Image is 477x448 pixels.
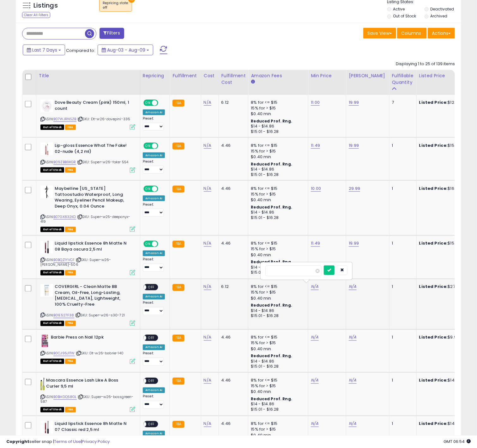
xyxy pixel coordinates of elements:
[419,143,472,148] div: $15.99
[393,6,405,12] label: Active
[75,313,125,318] span: | SKU: Super-w26-s30-721
[146,285,156,290] span: OFF
[40,241,53,253] img: 31XqvU9kyVL._SL40_.jpg
[251,346,303,352] div: $0.40 min
[143,251,165,256] div: Amazon AI
[144,143,152,149] span: ON
[251,359,303,364] div: $14 - $14.86
[311,240,320,247] a: 11.49
[311,185,321,192] a: 10.00
[430,6,454,12] label: Deactivated
[251,284,303,290] div: 8% for <= $15
[251,118,292,124] b: Reduced Prof. Rng.
[251,314,303,319] div: $15.01 - $16.28
[40,378,135,412] div: ASIN:
[349,334,356,341] a: N/A
[419,100,472,105] div: $12.99
[65,227,76,232] span: FBA
[349,72,386,79] div: [PERSON_NAME]
[419,142,448,148] b: Listed Price:
[54,439,81,445] a: Terms of Use
[65,167,76,173] span: FBA
[251,252,303,258] div: $0.40 min
[53,159,76,165] a: B09ZBB9KGR
[55,186,131,211] b: Maybelline [US_STATE] Tattoostudio Waterproof, Long Wearing, Eyeliner Pencil Makeup, Deep Onyx, 0...
[419,284,472,290] div: $27.99
[251,148,303,154] div: 15% for > $15
[40,258,111,267] span: | SKU: Super-w26-[PERSON_NAME]-506
[82,439,110,445] a: Privacy Policy
[65,270,76,276] span: FBA
[40,395,134,404] span: | SKU: Super-w26-bossgreen-587
[419,284,448,290] b: Listed Price:
[251,246,303,252] div: 15% for > $15
[55,143,131,156] b: Lip-gloss Essence What The Fake! 02-nude (4,2 ml)
[6,439,29,445] strong: Copyright
[392,100,412,105] div: 7
[157,143,167,149] span: OFF
[103,1,129,10] span: Repricing state :
[204,99,211,106] a: N/A
[419,421,448,427] b: Listed Price:
[51,335,128,342] b: Barbie Press on Nail 12pk
[144,100,152,106] span: ON
[172,143,184,150] small: FBA
[172,100,184,107] small: FBA
[40,214,130,224] span: | SKU: Super-w25-deeponyx-419
[146,422,156,427] span: OFF
[221,378,244,383] div: 4.46
[221,241,244,246] div: 4.46
[40,100,53,112] img: 31u5G-BjubL._SL40_.jpg
[251,167,303,172] div: $14 - $14.86
[392,72,414,86] div: Fulfillable Quantity
[221,335,244,340] div: 4.46
[143,202,165,217] div: Preset:
[251,79,255,85] small: Amazon Fees.
[46,378,123,391] b: Mascara Essence Lash Like A Boss Curler 9,5 ml
[98,45,153,55] button: Aug-03 - Aug-09
[143,258,165,272] div: Preset:
[392,143,412,148] div: 1
[251,100,303,105] div: 8% for <= $15
[172,72,198,79] div: Fulfillment
[40,321,64,326] span: All listings that are currently out of stock and unavailable for purchase on Amazon
[419,241,472,246] div: $15.99
[419,240,448,246] b: Listed Price:
[349,240,359,247] a: 19.99
[392,284,412,290] div: 1
[204,334,211,341] a: N/A
[40,359,64,364] span: All listings that are currently out of stock and unavailable for purchase on Amazon
[251,186,303,191] div: 8% for <= $15
[430,13,447,19] label: Archived
[251,389,303,395] div: $0.40 min
[221,186,244,191] div: 4.46
[419,185,448,191] b: Listed Price:
[419,334,448,340] b: Listed Price:
[55,100,131,113] b: Dove Beauty Cream (pink) 150ml, 1 count
[251,105,303,111] div: 15% for > $15
[40,167,64,173] span: All listings that are currently out of stock and unavailable for purchase on Amazon
[76,351,124,356] span: | SKU: Dt-w26-babrie-140
[144,186,152,192] span: ON
[251,303,292,308] b: Reduced Prof. Rng.
[65,407,76,413] span: FBA
[311,284,318,290] a: N/A
[143,352,165,366] div: Preset:
[251,427,303,432] div: 15% for > $15
[251,161,292,167] b: Reduced Prof. Rng.
[311,377,318,384] a: N/A
[251,308,303,314] div: $14 - $14.86
[39,72,137,79] div: Title
[172,186,184,193] small: FBA
[172,421,184,428] small: FBA
[40,421,53,434] img: 31i4CG1fMmL._SL40_.jpg
[349,377,356,384] a: N/A
[428,28,455,39] button: Actions
[251,364,303,370] div: $15.01 - $16.28
[419,335,472,340] div: $9.99
[40,284,135,325] div: ASIN:
[143,294,165,300] div: Amazon AI
[143,159,165,174] div: Preset:
[40,241,135,275] div: ASIN:
[40,125,64,130] span: All listings that are currently out of stock and unavailable for purchase on Amazon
